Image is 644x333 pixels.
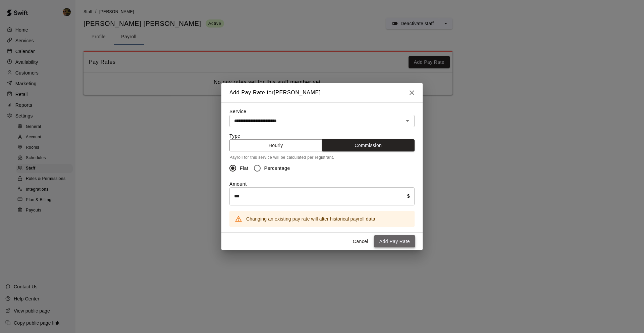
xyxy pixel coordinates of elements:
label: Amount [229,181,247,187]
button: Hourly [229,139,322,152]
span: Payroll for this service will be calculated per registrant. [229,155,334,160]
span: Percentage [264,165,290,172]
button: Add Pay Rate [374,235,415,248]
div: outlined primary button group [229,139,415,152]
span: Flat [240,165,249,172]
label: Service [229,109,247,114]
button: Open [403,116,412,126]
button: Cancel [350,235,371,248]
label: Type [229,133,240,139]
h2: Add Pay Rate for [PERSON_NAME] [221,83,329,102]
p: $ [407,193,410,200]
button: Commission [322,139,415,152]
div: Changing an existing pay rate will alter historical payroll data! [246,213,377,225]
div: amountType [229,161,415,175]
